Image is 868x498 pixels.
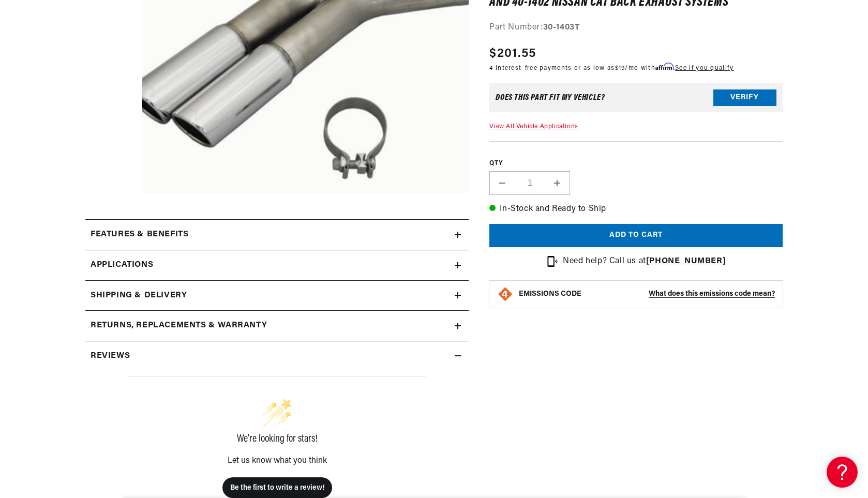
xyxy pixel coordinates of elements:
summary: Shipping & Delivery [85,281,469,311]
img: Emissions code [497,286,514,303]
button: EMISSIONS CODEWhat does this emissions code mean? [519,290,775,299]
h2: Reviews [91,350,130,363]
button: Verify [713,89,776,106]
a: [PHONE_NUMBER] [646,257,726,265]
span: Affirm [655,63,674,70]
summary: Features & Benefits [85,220,469,250]
div: Does This part fit My vehicle? [496,94,605,102]
h2: Returns, Replacements & Warranty [91,319,267,333]
p: In-Stock and Ready to Ship [489,203,783,216]
label: QTY [489,159,783,168]
p: Need help? Call us at [563,255,726,268]
p: 4 interest-free payments or as low as /mo with . [489,63,734,73]
strong: What does this emissions code mean? [649,290,775,298]
span: $19 [615,65,625,71]
button: Add to cart [489,224,783,247]
div: Part Number: [489,21,783,35]
span: Applications [91,259,153,272]
strong: 30-1403T [543,23,580,32]
summary: Returns, Replacements & Warranty [85,311,469,341]
h2: Shipping & Delivery [91,289,187,303]
div: We’re looking for stars! [128,434,426,444]
h2: Features & Benefits [91,228,188,242]
a: View All Vehicle Applications [489,124,578,130]
div: Let us know what you think [128,457,426,465]
strong: EMISSIONS CODE [519,290,581,298]
button: Be the first to write a review! [222,477,332,498]
summary: Reviews [85,341,469,371]
a: See if you qualify - Learn more about Affirm Financing (opens in modal) [675,65,734,71]
span: $201.55 [489,44,536,63]
a: Applications [85,250,469,281]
